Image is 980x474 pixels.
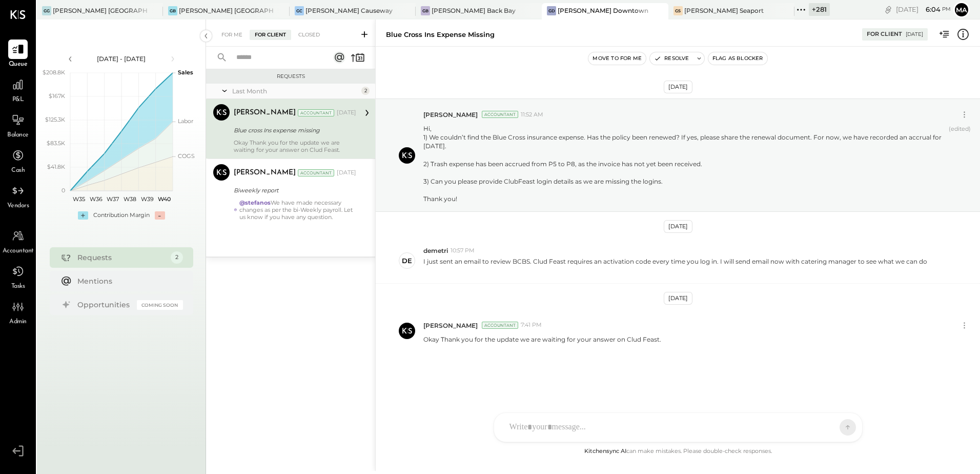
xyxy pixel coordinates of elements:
[337,169,356,177] div: [DATE]
[179,6,274,15] div: [PERSON_NAME] [GEOGRAPHIC_DATA]
[250,30,291,40] div: For Client
[43,69,65,76] text: $208.8K
[140,195,153,203] text: W39
[883,4,893,15] div: copy link
[234,139,356,153] div: Okay Thank you for the update we are waiting for your answer on Clud Feast.
[906,31,923,38] div: [DATE]
[1,146,35,175] a: Cash
[53,6,148,15] div: [PERSON_NAME] [GEOGRAPHIC_DATA]
[7,202,29,211] span: Vendors
[11,282,25,291] span: Tasks
[949,125,971,203] span: (edited)
[178,152,195,160] text: COGS
[12,95,24,105] span: P&L
[298,169,334,176] div: Accountant
[867,30,902,38] div: For Client
[295,6,304,15] div: GC
[305,6,393,15] div: [PERSON_NAME] Causeway
[157,195,170,203] text: W40
[78,211,88,220] div: +
[89,195,102,203] text: W36
[423,257,927,274] p: I just sent an email to review BCBS. Clud Feast requires an activation code every time you log in...
[423,246,448,255] span: demetri
[547,6,556,15] div: GD
[239,199,271,206] strong: @stefanos
[1,39,35,69] a: Queue
[386,30,495,39] div: Blue cross Ins expense missing
[708,52,767,65] button: Flag as Blocker
[234,168,296,178] div: [PERSON_NAME]
[7,131,29,140] span: Balance
[809,3,830,16] div: + 281
[1,226,35,256] a: Accountant
[423,133,945,150] div: 1) We couldn’t find the Blue Cross insurance expense. Has the policy been renewed? If yes, please...
[93,211,150,220] div: Contribution Margin
[521,321,542,329] span: 7:41 PM
[47,140,65,147] text: $83.5K
[234,125,353,135] div: Blue cross Ins expense missing
[298,109,334,116] div: Accountant
[77,300,132,310] div: Opportunities
[77,252,166,263] div: Requests
[47,163,65,170] text: $41.8K
[423,124,945,203] p: Hi,
[211,73,370,80] div: Requests
[588,52,646,65] button: Move to for me
[72,195,85,203] text: W35
[107,195,119,203] text: W37
[650,52,693,65] button: Resolve
[1,181,35,211] a: Vendors
[77,276,178,286] div: Mentions
[9,60,28,69] span: Queue
[684,6,764,15] div: [PERSON_NAME] Seaport
[421,6,430,15] div: GB
[155,211,165,220] div: -
[482,322,518,329] div: Accountant
[11,166,25,175] span: Cash
[423,160,945,168] div: 2) Trash expense has been accrued from P5 to P8, as the invoice has not yet been received.
[423,194,945,203] div: Thank you!
[664,292,692,305] div: [DATE]
[168,6,177,15] div: GB
[1,110,35,140] a: Balance
[896,5,951,14] div: [DATE]
[402,256,412,266] div: de
[45,116,65,123] text: $125.3K
[423,335,661,344] p: Okay Thank you for the update we are waiting for your answer on Clud Feast.
[664,81,692,93] div: [DATE]
[216,30,248,40] div: For Me
[9,318,27,327] span: Admin
[423,321,478,330] span: [PERSON_NAME]
[482,111,518,118] div: Accountant
[171,251,183,264] div: 2
[234,185,353,195] div: Biweekly report
[178,69,193,76] text: Sales
[234,108,296,118] div: [PERSON_NAME]
[293,30,325,40] div: Closed
[432,6,516,15] div: [PERSON_NAME] Back Bay
[239,199,356,221] div: We have made necessary changes as per the bi-Weekly payroll. Let us know if you have any question.
[1,262,35,291] a: Tasks
[49,92,65,100] text: $167K
[232,87,359,95] div: Last Month
[1,75,35,105] a: P&L
[3,247,34,256] span: Accountant
[423,177,945,186] div: 3) Can you please provide ClubFeast login details as we are missing the logins.
[953,2,970,18] button: Ma
[423,110,478,119] span: [PERSON_NAME]
[137,300,183,310] div: Coming Soon
[124,195,136,203] text: W38
[361,87,370,95] div: 2
[451,247,475,255] span: 10:57 PM
[78,54,165,63] div: [DATE] - [DATE]
[42,6,51,15] div: GG
[337,109,356,117] div: [DATE]
[664,220,692,233] div: [DATE]
[673,6,683,15] div: GS
[178,117,193,125] text: Labor
[62,187,65,194] text: 0
[1,297,35,327] a: Admin
[558,6,648,15] div: [PERSON_NAME] Downtown
[521,111,543,119] span: 11:52 AM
